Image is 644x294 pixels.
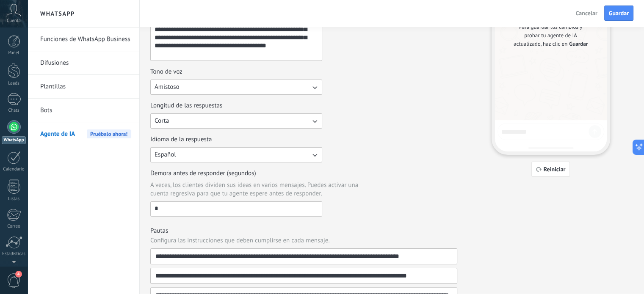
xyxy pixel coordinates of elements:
[40,75,131,99] a: Plantillas
[87,129,131,138] span: Pruébalo ahora!
[2,136,26,144] div: WhatsApp
[150,169,256,178] span: Demora antes de responder (segundos)
[2,196,26,202] div: Listas
[609,10,629,16] span: Guardar
[28,75,139,99] li: Plantillas
[155,117,169,125] span: Corta
[150,147,322,162] button: Idioma de la respuesta
[2,81,26,86] div: Leads
[150,135,212,144] span: Idioma de la respuesta
[569,40,588,48] span: Guardar
[40,51,131,75] a: Difusiones
[7,18,21,24] span: Cuenta
[2,50,26,56] div: Panel
[15,271,22,278] span: 4
[28,51,139,75] li: Difusiones
[576,10,597,16] span: Cancelar
[2,224,26,229] div: Correo
[155,151,176,159] span: Español
[514,23,582,47] span: Para guardar tus cambios y probar tu agente de IA actualizado, haz clic en
[2,167,26,172] div: Calendario
[604,5,633,21] button: Guardar
[150,68,182,76] span: Tono de voz
[28,27,139,51] li: Funciones de WhatsApp Business
[544,166,566,172] span: Reiniciar
[28,99,139,122] li: Bots
[150,102,222,110] span: Longitud de las respuestas
[531,162,570,177] button: Reiniciar
[2,108,26,113] div: Chats
[572,7,601,19] button: Cancelar
[150,80,322,95] button: Tono de voz
[151,202,322,215] input: Demora antes de responder (segundos)A veces, los clientes dividen sus ideas en varios mensajes. P...
[150,181,373,198] span: A veces, los clientes dividen sus ideas en varios mensajes. Puedes activar una cuenta regresiva p...
[40,99,131,122] a: Bots
[150,236,330,245] span: Configura las instrucciones que deben cumplirse en cada mensaje.
[150,113,322,129] button: Longitud de las respuestas
[2,251,26,257] div: Estadísticas
[150,227,457,235] h3: Pautas
[28,122,139,146] li: Agente de IA
[40,122,75,146] span: Agente de IA
[40,122,131,146] a: Agente de IAPruébalo ahora!
[155,83,180,91] span: Amistoso
[40,27,131,51] a: Funciones de WhatsApp Business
